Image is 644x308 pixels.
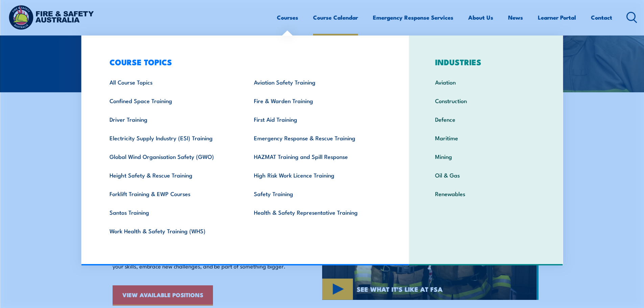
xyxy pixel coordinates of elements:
[99,73,243,91] a: All Course Topics
[538,8,576,26] a: Learner Portal
[277,8,298,26] a: Courses
[425,57,547,67] h3: INDUSTRIES
[99,166,243,184] a: Height Safety & Rescue Training
[425,184,547,203] a: Renewables
[99,110,243,128] a: Driver Training
[425,110,547,128] a: Defence
[243,203,388,221] a: Health & Safety Representative Training
[99,221,243,240] a: Work Health & Safety Training (WHS)
[425,147,547,166] a: Mining
[243,73,388,91] a: Aviation Safety Training
[113,285,213,306] a: VIEW AVAILABLE POSITIONS
[243,91,388,110] a: Fire & Warden Training
[373,8,453,26] a: Emergency Response Services
[425,166,547,184] a: Oil & Gas
[313,8,358,26] a: Course Calendar
[243,128,388,147] a: Emergency Response & Rescue Training
[357,286,443,292] span: SEE WHAT IT'S LIKE AT FSA
[425,91,547,110] a: Construction
[468,8,493,26] a: About Us
[243,110,388,128] a: First Aid Training
[99,203,243,221] a: Santos Training
[425,128,547,147] a: Maritime
[425,73,547,91] a: Aviation
[591,8,612,26] a: Contact
[99,184,243,203] a: Forklift Training & EWP Courses
[243,147,388,166] a: HAZMAT Training and Spill Response
[99,147,243,166] a: Global Wind Organisation Safety (GWO)
[243,184,388,203] a: Safety Training
[99,57,388,67] h3: COURSE TOPICS
[99,91,243,110] a: Confined Space Training
[243,166,388,184] a: High Risk Work Licence Training
[99,128,243,147] a: Electricity Supply Industry (ESI) Training
[508,8,523,26] a: News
